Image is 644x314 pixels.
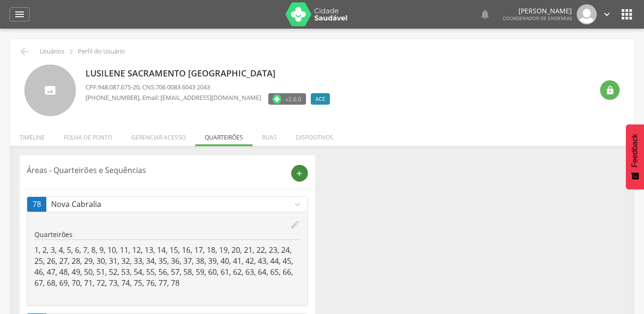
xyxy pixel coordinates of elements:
[85,83,335,92] p: CPF: , CNS:
[66,46,76,57] i: 
[40,48,64,55] p: Usuários
[626,124,644,189] button: Feedback - Mostrar pesquisa
[85,67,335,80] p: Lusilene Sacramento [GEOGRAPHIC_DATA]
[600,80,620,100] div: Resetar senha
[479,4,491,24] a: 
[292,199,303,210] i: expand_more
[295,169,304,178] i: add
[268,93,306,105] label: Versão do aplicativo
[253,124,286,146] li: Ruas
[14,9,25,20] i: 
[316,95,325,103] span: ACE
[602,9,612,20] i: 
[285,94,301,104] span: v2.6.0
[54,124,122,146] li: Folha de ponto
[34,230,300,239] p: Quarteirões
[156,83,210,91] span: 706 0083 6043 2043
[503,8,572,14] p: [PERSON_NAME]
[27,197,307,212] a: 78Nova Cabraliaexpand_more
[605,86,615,95] i: 
[10,124,54,146] li: Timeline
[98,83,139,91] span: 948.087.675-20
[503,15,572,22] span: Coordenador de Endemias
[286,124,343,146] li: Dispositivos
[85,93,139,102] span: [PHONE_NUMBER]
[631,134,639,167] span: Feedback
[34,245,300,288] p: 1, 2, 3, 4, 5, 6, 7, 8, 9, 10, 11, 12, 13, 14, 15, 16, 17, 18, 19, 20, 21, 22, 23, 24, 25, 26, 27...
[479,9,491,20] i: 
[619,7,634,22] i: 
[78,48,125,55] p: Perfil do Usuário
[290,219,300,230] i: edit
[32,199,41,210] span: 78
[85,93,261,102] p: , Email: [EMAIL_ADDRESS][DOMAIN_NAME]
[122,124,195,146] li: Gerenciar acesso
[27,165,284,176] p: Áreas - Quarteirões e Sequências
[51,199,292,210] p: Nova Cabralia
[10,7,30,22] a: 
[19,46,30,57] i: Voltar
[602,4,612,24] a: 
